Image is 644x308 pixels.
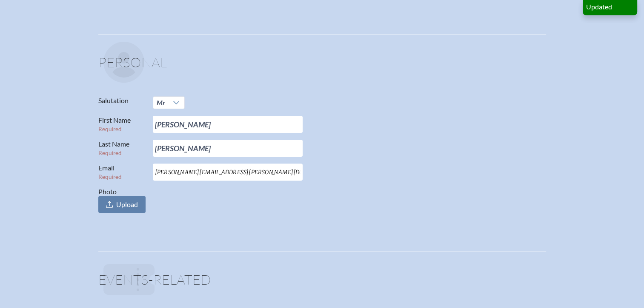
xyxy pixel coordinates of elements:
[98,164,146,181] label: Email
[98,173,122,180] span: Required
[116,200,138,209] span: Upload
[98,96,146,105] label: Salutation
[98,140,146,157] label: Last Name
[157,98,165,107] span: Mr
[98,55,546,76] h1: Personal
[98,126,122,132] span: Required
[98,116,146,133] label: First Name
[98,273,546,293] h1: Events-related
[586,3,612,11] span: Updated
[98,187,146,213] label: Photo
[98,150,122,156] span: Required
